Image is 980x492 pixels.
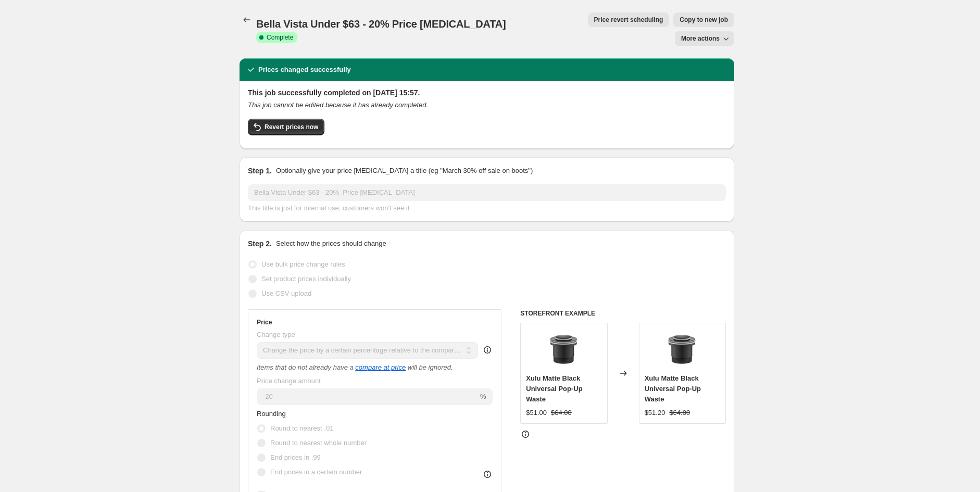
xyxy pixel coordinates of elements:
[645,408,665,418] div: $51.20
[526,408,547,418] div: $51.00
[248,166,272,176] h2: Step 1.
[240,12,254,27] button: Price change jobs
[680,16,728,24] span: Copy to new job
[276,238,386,249] p: Select how the prices should change
[248,204,409,212] span: This title is just for internal use, customers won't see it
[520,309,726,318] h6: STOREFRONT EXAMPLE
[257,410,286,418] span: Rounding
[270,439,367,447] span: Round to nearest whole number
[261,275,351,283] span: Set product prices individually
[248,238,272,249] h2: Step 2.
[257,363,354,371] i: Items that do not already have a
[669,408,690,418] strike: $64.00
[645,374,701,403] span: Xulu Matte Black Universal Pop-Up Waste
[661,329,703,370] img: Xulu_Black_80x.png
[267,33,293,42] span: Complete
[482,345,493,355] div: help
[588,12,670,27] button: Price revert scheduling
[265,123,318,131] span: Revert prices now
[256,18,506,30] span: Bella Vista Under $63 - 20% Price [MEDICAL_DATA]
[408,363,453,371] i: will be ignored.
[270,424,333,432] span: Round to nearest .01
[270,468,362,476] span: End prices in a certain number
[355,363,406,371] button: compare at price
[526,374,582,403] span: Xulu Matte Black Universal Pop-Up Waste
[276,166,533,176] p: Optionally give your price [MEDICAL_DATA] a title (eg "March 30% off sale on boots")
[258,65,351,75] h2: Prices changed successfully
[248,119,324,135] button: Revert prices now
[261,260,345,268] span: Use bulk price change rules
[675,31,734,46] button: More actions
[673,12,734,27] button: Copy to new job
[257,331,295,338] span: Change type
[248,101,428,109] i: This job cannot be edited because it has already completed.
[480,393,486,400] span: %
[551,408,572,418] strike: $64.00
[681,34,720,43] span: More actions
[594,16,663,24] span: Price revert scheduling
[257,377,321,385] span: Price change amount
[257,318,272,326] h3: Price
[261,289,311,297] span: Use CSV upload
[248,87,726,98] h2: This job successfully completed on [DATE] 15:57.
[270,453,321,461] span: End prices in .99
[257,388,478,405] input: -20
[248,184,726,201] input: 30% off holiday sale
[543,329,585,370] img: Xulu_Black_80x.png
